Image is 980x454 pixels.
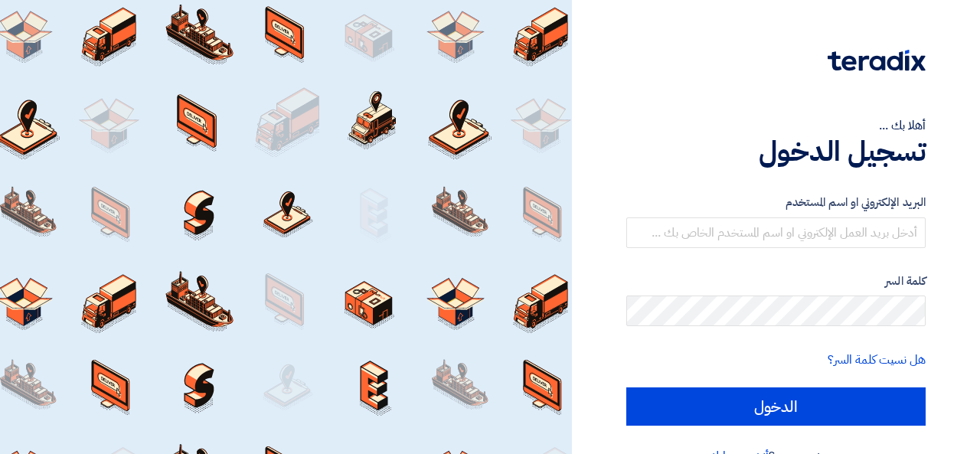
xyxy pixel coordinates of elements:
input: الدخول [626,387,926,426]
a: هل نسيت كلمة السر؟ [828,351,926,369]
label: البريد الإلكتروني او اسم المستخدم [626,194,926,211]
h1: تسجيل الدخول [626,135,926,168]
img: Teradix logo [828,50,926,71]
label: كلمة السر [626,273,926,290]
div: أهلا بك ... [626,116,926,135]
input: أدخل بريد العمل الإلكتروني او اسم المستخدم الخاص بك ... [626,217,926,248]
